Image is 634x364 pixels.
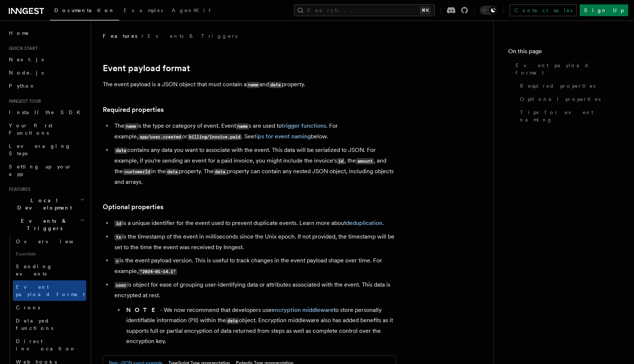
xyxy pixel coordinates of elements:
[114,234,122,240] code: ts
[254,133,311,140] a: tips for event naming
[6,160,86,181] a: Setting up your app
[9,123,52,136] span: Your first Functions
[6,217,80,232] span: Events & Triggers
[356,158,374,164] code: amount
[6,66,86,79] a: Node.js
[9,29,29,37] span: Home
[520,82,595,90] span: Required properties
[16,305,40,310] span: Crons
[9,143,71,156] span: Leveraging Steps
[294,4,435,16] button: Search...⌘K
[6,98,41,104] span: Inngest tour
[16,284,85,297] span: Event payload format
[166,169,179,175] code: data
[187,134,241,140] code: billing/invoice.paid
[16,239,91,244] span: Overview
[114,221,122,227] code: id
[6,26,86,40] a: Home
[114,282,127,288] code: user
[16,263,52,277] span: Sending events
[112,255,396,277] li: is the event payload version. This is useful to track changes in the event payload shape over tim...
[13,260,86,280] a: Sending events
[147,32,237,40] a: Events & Triggers
[520,109,619,123] span: Tips for event naming
[247,82,259,88] code: name
[9,70,44,76] span: Node.js
[6,186,30,192] span: Features
[172,7,211,13] span: AgentKit
[517,79,619,92] a: Required properties
[508,47,619,59] h4: On this page
[50,2,119,21] a: Documentation
[6,45,38,51] span: Quick start
[16,318,53,331] span: Delayed functions
[124,7,163,13] span: Examples
[346,219,382,226] a: deduplication
[337,158,345,164] code: id
[13,235,86,248] a: Overview
[513,59,619,79] a: Event payload format
[6,119,86,139] a: Your first Functions
[9,57,44,62] span: Next.js
[9,109,85,115] span: Install the SDK
[6,214,86,235] button: Events & Triggers
[124,305,396,346] li: - We now recommend that developers use to store personally identifiable information (PII) within ...
[6,139,86,160] a: Leveraging Steps
[13,248,86,260] span: Essentials
[138,134,182,140] code: app/user.created
[282,122,326,129] a: trigger functions
[6,197,80,211] span: Local Development
[517,106,619,126] a: Tips for event naming
[103,63,190,73] a: Event payload format
[520,95,601,103] span: Optional properties
[103,32,137,40] span: Features
[515,62,619,76] span: Event payload format
[138,269,177,275] code: "2024-01-14.1"
[123,169,151,175] code: customerId
[119,2,167,20] a: Examples
[167,2,215,20] a: AgentKit
[6,53,86,66] a: Next.js
[13,335,86,355] a: Direct invocation
[480,6,498,15] button: Toggle dark mode
[112,218,396,229] li: is a unique identifier for the event used to prevent duplicate events. Learn more about .
[54,7,115,13] span: Documentation
[9,164,72,177] span: Setting up your app
[580,4,628,16] a: Sign Up
[510,4,577,16] a: Contact sales
[124,123,137,130] code: name
[226,318,239,324] code: data
[214,169,226,175] code: data
[6,79,86,92] a: Python
[112,232,396,252] li: is the timestamp of the event in milliseconds since the Unix epoch. If not provided, the timestam...
[269,82,282,88] code: data
[114,148,127,154] code: data
[13,301,86,314] a: Crons
[103,79,396,90] p: The event payload is a JSON object that must contain a and property.
[13,280,86,301] a: Event payload format
[103,202,163,212] a: Optional properties
[103,105,164,115] a: Required properties
[112,280,396,346] li: is object for ease of grouping user-identifying data or attributes associated with the event. Thi...
[16,338,76,352] span: Direct invocation
[13,314,86,335] a: Delayed functions
[126,306,160,313] strong: NOTE
[9,83,36,89] span: Python
[6,194,86,214] button: Local Development
[6,106,86,119] a: Install the SDK
[112,145,396,187] li: contains any data you want to associate with the event. This data will be serialized to JSON. For...
[114,258,120,264] code: v
[272,306,334,313] a: encryption middleware
[517,92,619,106] a: Optional properties
[236,123,249,130] code: name
[112,121,396,142] li: The is the type or category of event. Event s are used to . For example, or . See below.
[420,7,430,14] kbd: ⌘K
